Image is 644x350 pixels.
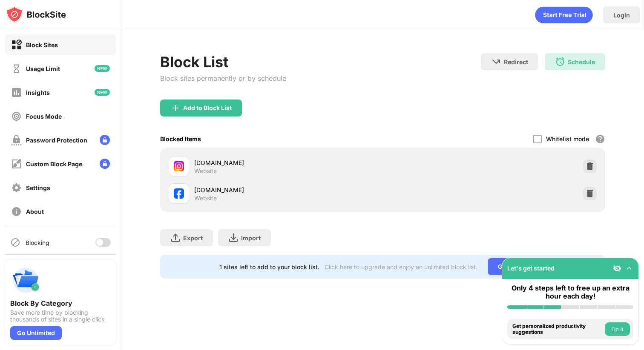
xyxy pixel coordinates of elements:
img: logo-blocksite.svg [6,6,66,23]
div: Block By Category [10,299,111,307]
div: Usage Limit [26,65,60,72]
div: Website [194,167,217,175]
div: Blocked Items [160,135,201,142]
div: animation [535,6,593,23]
div: Insights [26,89,50,96]
div: Whitelist mode [546,135,589,142]
img: focus-off.svg [11,111,22,122]
div: Settings [26,184,50,191]
div: [DOMAIN_NAME] [194,185,383,194]
img: favicons [174,161,184,171]
div: Export [183,234,203,242]
div: Save more time by blocking thousands of sites in a single click [10,309,111,323]
img: new-icon.svg [95,65,110,72]
div: Let's get started [507,265,555,272]
img: settings-off.svg [11,182,22,193]
img: push-categories.svg [10,265,41,296]
div: Click here to upgrade and enjoy an unlimited block list. [325,263,477,270]
div: [DOMAIN_NAME] [194,158,383,167]
img: lock-menu.svg [100,135,110,145]
div: Custom Block Page [26,160,82,168]
div: Only 4 steps left to free up an extra hour each day! [507,284,633,300]
img: omni-setup-toggle.svg [625,264,633,273]
img: password-protection-off.svg [11,135,22,145]
img: insights-off.svg [11,87,22,98]
div: 1 sites left to add to your block list. [219,263,319,270]
div: Go Unlimited [488,258,546,275]
img: eye-not-visible.svg [613,264,621,273]
img: block-on.svg [11,40,22,50]
button: Do it [605,322,630,336]
img: time-usage-off.svg [11,63,22,74]
div: Block Sites [26,41,58,48]
img: favicons [174,188,184,199]
div: Password Protection [26,137,87,144]
div: Block List [160,53,286,71]
img: blocking-icon.svg [10,237,20,248]
div: Import [241,234,261,242]
div: Blocking [26,239,49,246]
div: Focus Mode [26,113,62,120]
div: Add to Block List [183,105,232,111]
div: Redirect [504,58,528,65]
div: Go Unlimited [10,326,62,340]
div: Website [194,194,217,202]
img: lock-menu.svg [100,159,110,169]
div: Block sites permanently or by schedule [160,74,286,83]
div: Login [613,11,630,19]
div: Get personalized productivity suggestions [512,323,603,336]
div: Schedule [568,58,595,65]
img: new-icon.svg [95,89,110,96]
img: customize-block-page-off.svg [11,159,22,169]
div: About [26,208,44,215]
img: about-off.svg [11,206,22,217]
